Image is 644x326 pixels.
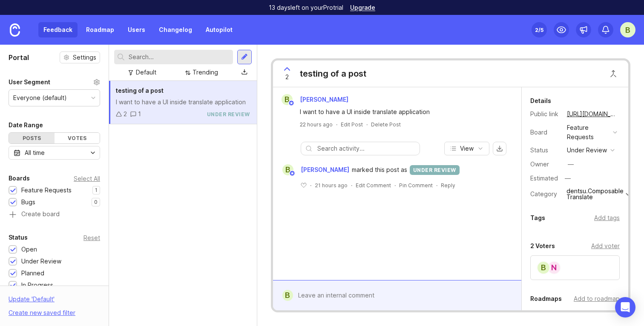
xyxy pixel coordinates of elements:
[60,51,100,63] button: Settings
[9,295,55,308] div: Update ' Default '
[530,96,551,106] div: Details
[530,175,558,181] div: Estimated
[109,81,257,124] a: testing of a postI want to have a UI inside translate application21under review
[562,173,573,184] div: —
[315,182,348,189] span: 21 hours ago
[276,94,355,105] a: B[PERSON_NAME]
[410,165,460,175] div: under review
[605,65,622,82] button: Close button
[9,52,29,63] h1: Portal
[530,109,560,119] div: Public link
[591,241,620,251] div: Add voter
[13,93,67,103] div: Everyone (default)
[564,109,620,120] a: [URL][DOMAIN_NAME]
[9,133,55,143] div: Posts
[399,182,433,189] div: Pin Comment
[535,24,543,36] div: 2 /5
[154,22,197,37] a: Changelog
[9,308,75,317] div: Create new saved filter
[371,121,401,128] div: Delete Post
[300,121,333,128] a: 22 hours ago
[341,121,363,128] div: Edit Post
[547,261,561,275] div: N
[289,170,295,177] img: member badge
[9,120,43,130] div: Date Range
[336,121,337,128] div: ·
[300,107,504,117] div: I want to have a UI inside translate application
[83,235,100,240] div: Reset
[567,123,609,142] div: Feature Requests
[310,182,311,189] div: ·
[366,121,368,128] div: ·
[441,182,455,189] div: Reply
[530,128,560,137] div: Board
[594,213,620,223] div: Add tags
[530,160,560,169] div: Owner
[615,297,635,317] div: Open Intercom Messenger
[73,53,96,62] span: Settings
[352,165,407,174] span: marked this post as
[86,149,100,156] svg: toggle icon
[566,188,624,200] div: dentsu.Composable Translate
[288,100,294,106] img: member badge
[282,290,293,301] div: B
[530,294,562,304] div: Roadmaps
[207,111,250,118] div: under review
[94,199,98,206] p: 0
[568,160,574,169] div: —
[138,109,141,119] div: 1
[300,96,348,103] span: [PERSON_NAME]
[21,280,53,290] div: In Progress
[537,261,550,275] div: B
[530,241,555,251] div: 2 Voters
[74,176,100,181] div: Select All
[21,186,72,195] div: Feature Requests
[55,133,100,143] div: Votes
[277,164,352,175] a: B[PERSON_NAME]
[81,22,119,37] a: Roadmap
[9,173,30,183] div: Boards
[21,197,35,207] div: Bugs
[530,213,545,223] div: Tags
[351,182,352,189] div: ·
[350,5,375,11] a: Upgrade
[116,97,250,107] div: I want to have a UI inside translate application
[460,144,474,153] span: View
[10,23,20,37] img: Canny Home
[436,182,437,189] div: ·
[136,68,156,77] div: Default
[356,182,391,189] div: Edit Comment
[530,146,560,155] div: Status
[9,211,100,219] a: Create board
[201,22,238,37] a: Autopilot
[21,269,44,278] div: Planned
[21,245,37,254] div: Open
[21,257,61,266] div: Under Review
[317,144,415,153] input: Search activity...
[123,22,150,37] a: Users
[394,182,396,189] div: ·
[95,187,98,194] p: 1
[116,87,164,94] span: testing of a post
[532,22,547,37] button: 2/5
[282,164,293,175] div: B
[493,142,506,155] button: export comments
[25,148,45,157] div: All time
[124,109,127,119] div: 2
[567,146,607,155] div: under review
[530,189,560,199] div: Category
[301,165,349,174] span: [PERSON_NAME]
[444,142,489,155] button: View
[282,94,293,105] div: B
[193,68,218,77] div: Trending
[285,72,289,82] span: 2
[574,294,620,303] div: Add to roadmap
[9,232,28,243] div: Status
[129,52,230,62] input: Search...
[300,68,366,80] div: testing of a post
[269,3,343,12] p: 13 days left on your Pro trial
[620,22,635,37] button: B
